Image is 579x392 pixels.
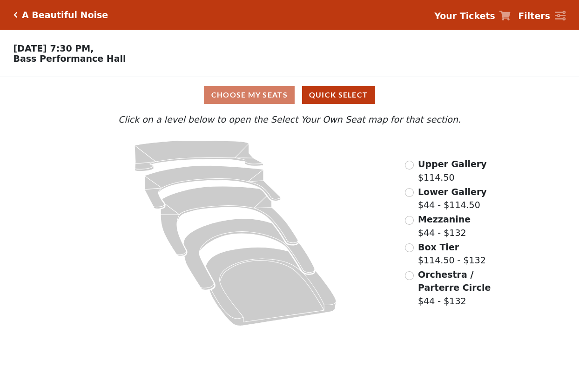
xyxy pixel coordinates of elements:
[418,242,459,252] span: Box Tier
[22,10,108,20] h5: A Beautiful Noise
[418,187,487,197] span: Lower Gallery
[13,12,18,18] a: Click here to go back to filters
[418,268,500,308] label: $44 - $132
[418,269,491,293] span: Orchestra / Parterre Circle
[518,9,566,23] a: Filters
[302,86,375,104] button: Quick Select
[418,185,487,212] label: $44 - $114.50
[434,11,495,21] strong: Your Tickets
[418,159,487,169] span: Upper Gallery
[518,11,550,21] strong: Filters
[418,213,471,239] label: $44 - $132
[206,248,336,326] path: Orchestra / Parterre Circle - Seats Available: 14
[434,9,511,23] a: Your Tickets
[418,214,471,224] span: Mezzanine
[418,157,487,184] label: $114.50
[135,141,263,171] path: Upper Gallery - Seats Available: 273
[79,113,500,126] p: Click on a level below to open the Select Your Own Seat map for that section.
[418,241,486,267] label: $114.50 - $132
